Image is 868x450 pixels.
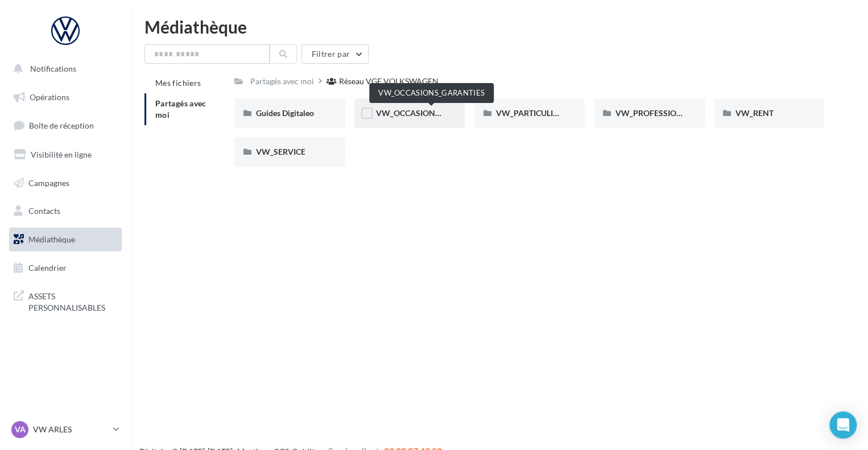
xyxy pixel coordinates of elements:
[495,108,567,118] span: VW_PARTICULIERS
[7,113,124,138] a: Boîte de réception
[155,98,206,119] span: Partagés avec moi
[301,44,369,64] button: Filtrer par
[28,177,69,187] span: Campagnes
[369,83,494,103] div: VW_OCCASIONS_GARANTIES
[7,143,124,167] a: Visibilité en ligne
[256,108,314,118] span: Guides Digitaleo
[735,108,774,118] span: VW_RENT
[28,288,117,313] span: ASSETS PERSONNALISABLES
[7,171,124,195] a: Campagnes
[7,228,124,251] a: Médiathèque
[33,424,109,435] p: VW ARLES
[7,199,124,223] a: Contacts
[15,424,26,435] span: VA
[256,147,305,156] span: VW_SERVICE
[615,108,702,118] span: VW_PROFESSIONNELS
[31,150,92,159] span: Visibilité en ligne
[29,121,94,130] span: Boîte de réception
[250,76,314,87] div: Partagés avec moi
[30,92,69,102] span: Opérations
[7,256,124,280] a: Calendrier
[7,57,119,81] button: Notifications
[28,234,75,244] span: Médiathèque
[829,411,857,439] div: Open Intercom Messenger
[339,76,439,87] div: Réseau VGF VOLKSWAGEN
[30,64,76,73] span: Notifications
[155,78,201,88] span: Mes fichiers
[28,206,60,216] span: Contacts
[376,108,487,118] span: VW_OCCASIONS_GARANTIES
[7,284,124,317] a: ASSETS PERSONNALISABLES
[144,18,854,35] div: Médiathèque
[7,85,124,109] a: Opérations
[9,419,122,440] a: VA VW ARLES
[28,263,67,273] span: Calendrier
